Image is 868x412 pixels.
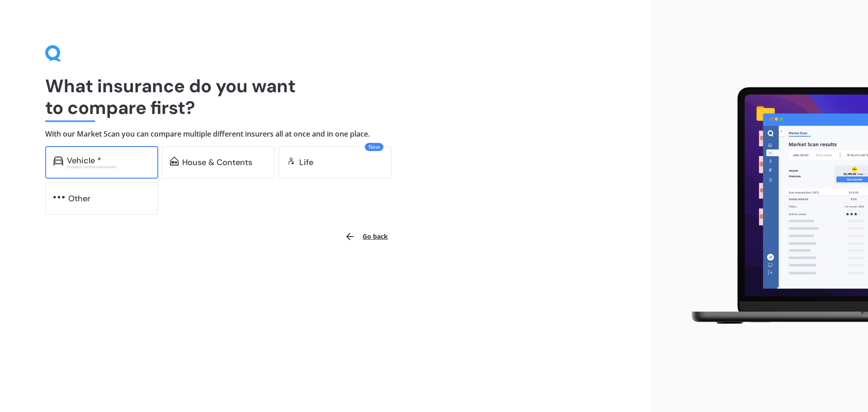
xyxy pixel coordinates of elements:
[339,226,393,247] button: Go back
[68,194,90,203] div: Other
[45,75,606,118] h1: What insurance do you want to compare first?
[53,193,65,202] img: other.81dba5aafe580aa69f38.svg
[679,82,868,331] img: laptop.webp
[170,156,179,166] img: home-and-contents.b802091223b8502ef2dd.svg
[67,156,101,165] div: Vehicle *
[67,165,150,169] div: Excludes commercial vehicles
[299,158,313,167] div: Life
[182,158,252,167] div: House & Contents
[53,156,63,166] img: car.f15378c7a67c060ca3f3.svg
[287,156,296,166] img: life.f720d6a2d7cdcd3ad642.svg
[365,143,383,151] span: New
[45,129,606,139] h4: With our Market Scan you can compare multiple different insurers all at once and in one place.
